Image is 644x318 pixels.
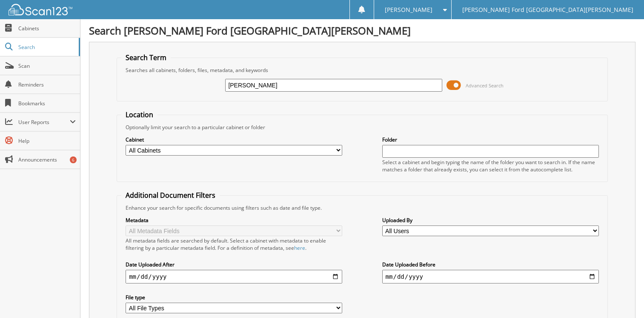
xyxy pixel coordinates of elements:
[382,261,599,268] label: Date Uploaded Before
[382,136,599,143] label: Folder
[18,137,76,145] span: Help
[126,261,342,268] label: Date Uploaded After
[18,43,74,51] span: Search
[18,81,76,88] span: Reminders
[126,294,342,301] label: File type
[294,244,305,252] a: here
[18,25,76,32] span: Cabinets
[385,7,432,12] span: [PERSON_NAME]
[89,23,635,38] h1: Search [PERSON_NAME] Ford [GEOGRAPHIC_DATA][PERSON_NAME]
[121,66,603,74] div: Searches all cabinets, folders, files, metadata, and keywords
[601,277,644,318] iframe: Chat Widget
[121,204,603,211] div: Enhance your search for specific documents using filters such as date and file type.
[382,217,599,224] label: Uploaded By
[462,7,633,12] span: [PERSON_NAME] Ford [GEOGRAPHIC_DATA][PERSON_NAME]
[18,62,76,69] span: Scan
[70,156,77,163] div: 6
[121,110,157,119] legend: Location
[126,237,342,252] div: All metadata fields are searched by default. Select a cabinet with metadata to enable filtering b...
[121,191,220,200] legend: Additional Document Filters
[126,136,342,143] label: Cabinet
[121,53,171,62] legend: Search Term
[9,4,72,15] img: scan123-logo-white.svg
[18,156,76,163] span: Announcements
[18,100,76,107] span: Bookmarks
[126,217,342,224] label: Metadata
[18,119,70,126] span: User Reports
[382,270,599,283] input: end
[382,159,599,173] div: Select a cabinet and begin typing the name of the folder you want to search in. If the name match...
[126,270,342,283] input: start
[121,124,603,131] div: Optionally limit your search to a particular cabinet or folder
[466,82,504,89] span: Advanced Search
